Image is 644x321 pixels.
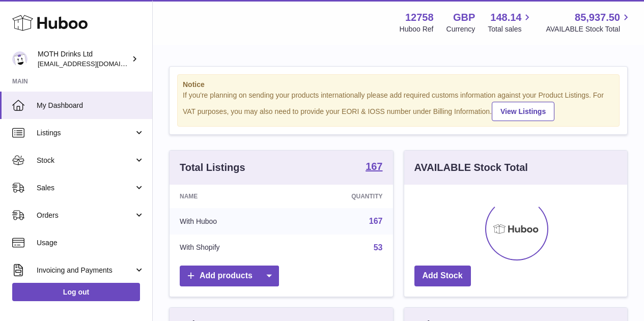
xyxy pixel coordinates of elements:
th: Quantity [290,185,393,208]
span: Listings [37,128,134,138]
a: 148.14 Total sales [488,11,533,34]
div: MOTH Drinks Ltd [38,49,129,69]
img: orders@mothdrinks.com [12,51,27,67]
strong: 12758 [405,11,434,24]
div: If you're planning on sending your products internationally please add required customs informati... [183,91,614,121]
span: Invoicing and Payments [37,266,134,275]
strong: Notice [183,80,614,90]
span: Usage [37,238,145,248]
td: With Shopify [170,235,290,261]
span: My Dashboard [37,101,145,110]
a: 167 [366,161,382,173]
td: With Huboo [170,208,290,235]
span: Sales [37,183,134,193]
span: Stock [37,156,134,165]
div: Huboo Ref [400,24,434,34]
a: View Listings [492,102,554,121]
span: 85,937.50 [575,11,620,24]
a: Add products [180,266,279,286]
div: Currency [446,24,475,34]
th: Name [170,185,290,208]
h3: Total Listings [180,161,245,174]
span: [EMAIL_ADDRESS][DOMAIN_NAME] [38,60,150,68]
a: 85,937.50 AVAILABLE Stock Total [546,11,632,34]
a: 167 [369,217,383,225]
a: Log out [12,283,140,301]
h3: AVAILABLE Stock Total [414,161,528,174]
span: AVAILABLE Stock Total [546,24,632,34]
a: 53 [374,243,383,252]
span: 148.14 [490,11,521,24]
span: Total sales [488,24,533,34]
strong: GBP [453,11,475,24]
strong: 167 [366,161,382,171]
span: Orders [37,211,134,220]
a: Add Stock [414,266,471,286]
